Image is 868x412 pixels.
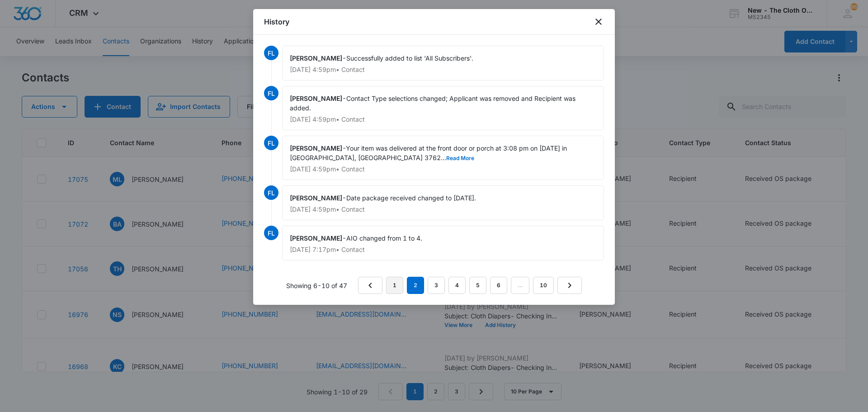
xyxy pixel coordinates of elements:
[593,16,604,27] button: close
[346,54,473,62] span: Successfully added to list 'All Subscribers'.
[264,185,278,200] span: FL
[358,277,382,294] a: Previous Page
[290,144,569,161] span: Your item was delivered at the front door or porch at 3:08 pm on [DATE] in [GEOGRAPHIC_DATA], [GE...
[290,66,596,73] p: [DATE] 4:59pm • Contact
[290,206,596,213] p: [DATE] 4:59pm • Contact
[290,116,596,123] p: [DATE] 4:59pm • Contact
[264,46,278,60] span: FL
[533,277,554,294] a: Page 10
[286,281,347,290] p: Showing 6-10 of 47
[290,166,596,172] p: [DATE] 4:59pm • Contact
[448,277,466,294] a: Page 4
[446,156,474,161] button: Read More
[290,144,342,152] span: [PERSON_NAME]
[290,95,342,102] span: [PERSON_NAME]
[282,185,604,220] div: -
[346,234,422,242] span: AIO changed from 1 to 4.
[264,136,278,150] span: FL
[346,194,476,202] span: Date package received changed to [DATE].
[282,46,604,81] div: -
[290,54,342,62] span: [PERSON_NAME]
[386,277,403,294] a: Page 1
[358,277,582,294] nav: Pagination
[290,246,596,253] p: [DATE] 7:17pm • Contact
[282,86,604,130] div: -
[264,226,278,240] span: FL
[264,16,289,27] h1: History
[428,277,445,294] a: Page 3
[407,277,424,294] em: 2
[290,95,577,112] span: Contact Type selections changed; Applicant was removed and Recipient was added.
[469,277,486,294] a: Page 5
[557,277,582,294] a: Next Page
[490,277,507,294] a: Page 6
[264,86,278,100] span: FL
[282,226,604,260] div: -
[282,136,604,180] div: -
[290,234,342,242] span: [PERSON_NAME]
[290,194,342,202] span: [PERSON_NAME]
